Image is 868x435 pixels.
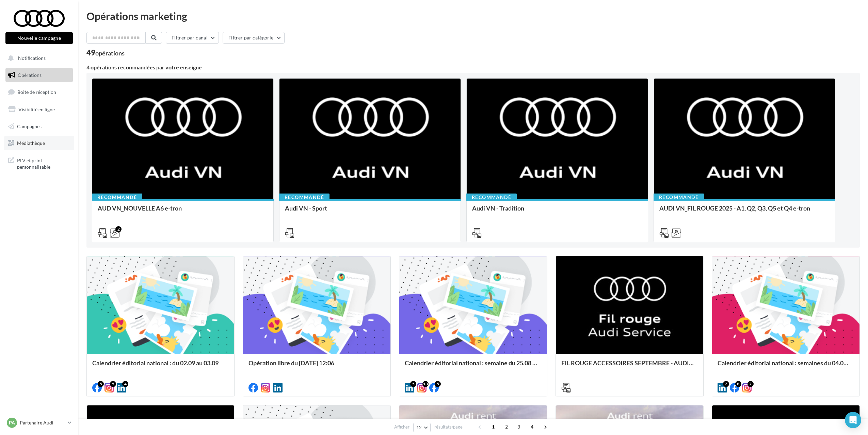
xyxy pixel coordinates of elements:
div: opérations [95,50,125,56]
a: Campagnes [4,119,74,134]
span: PLV et print personnalisable [17,156,70,170]
div: Opération libre du [DATE] 12:06 [248,359,385,373]
span: Médiathèque [17,140,45,146]
div: Opérations marketing [86,11,860,21]
div: Recommandé [466,194,517,201]
span: Campagnes [17,123,42,129]
p: Partenaire Audi [20,419,65,426]
a: Opérations [4,68,74,82]
button: 12 [413,423,431,432]
span: 4 [527,421,537,432]
a: PA Partenaire Audi [5,416,73,429]
span: 2 [501,421,512,432]
div: Audi VN - Sport [285,205,455,218]
a: Boîte de réception [4,85,74,99]
span: résultats/page [434,424,463,430]
div: Calendrier éditorial national : du 02.09 au 03.09 [92,359,229,373]
div: 2 [115,226,122,232]
span: 3 [513,421,524,432]
div: Recommandé [92,194,142,201]
div: 5 [110,381,116,387]
div: 5 [98,381,104,387]
span: Notifications [18,55,46,61]
div: AUD VN_NOUVELLE A6 e-tron [98,205,268,218]
span: Visibilité en ligne [18,106,55,112]
div: 13 [422,381,429,387]
a: Médiathèque [4,136,74,150]
div: 5 [410,381,416,387]
div: 7 [723,381,729,387]
button: Notifications [4,51,71,65]
a: Visibilité en ligne [4,102,74,117]
div: Audi VN - Tradition [472,205,642,218]
div: 7 [748,381,754,387]
span: Opérations [18,72,42,78]
span: PA [9,419,15,426]
div: FIL ROUGE ACCESSOIRES SEPTEMBRE - AUDI SERVICE [561,359,698,373]
div: 8 [735,381,741,387]
div: 4 opérations recommandées par votre enseigne [86,65,860,70]
div: 4 [122,381,128,387]
div: Open Intercom Messenger [845,412,861,428]
div: 49 [86,49,125,56]
span: 12 [416,425,422,430]
span: 1 [488,421,499,432]
div: AUDI VN_FIL ROUGE 2025 - A1, Q2, Q3, Q5 et Q4 e-tron [659,205,830,218]
div: Calendrier éditorial national : semaine du 25.08 au 31.08 [405,359,541,373]
span: Boîte de réception [17,89,56,95]
button: Filtrer par canal [166,32,219,44]
div: Recommandé [279,194,329,201]
a: PLV et print personnalisable [4,153,74,173]
button: Nouvelle campagne [5,32,73,44]
span: Afficher [394,424,409,430]
div: Calendrier éditorial national : semaines du 04.08 au 25.08 [718,359,854,373]
div: 5 [435,381,441,387]
div: Recommandé [654,194,704,201]
button: Filtrer par catégorie [223,32,285,44]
